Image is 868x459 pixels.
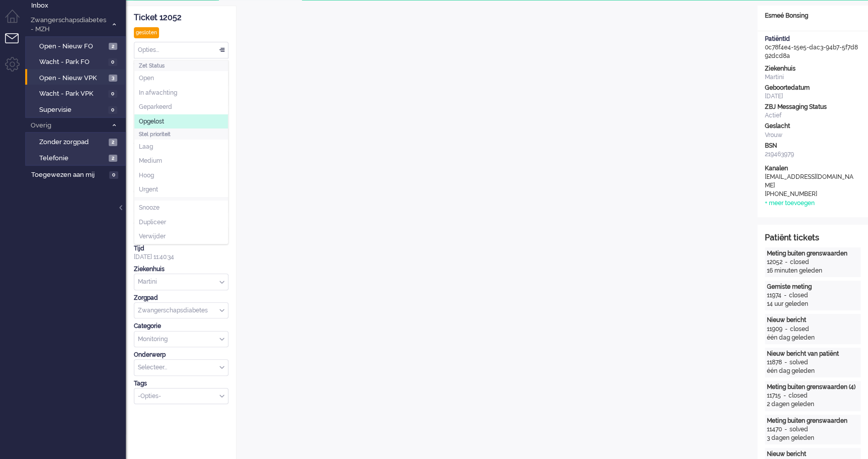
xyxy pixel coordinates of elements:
[782,258,790,267] div: -
[765,150,860,159] div: 219463979
[765,142,860,150] div: BSN
[134,229,228,244] li: Verwijder
[765,103,860,111] div: ZBJ Messaging Status
[767,358,782,367] div: 11878
[134,294,228,302] div: Zorgpad
[134,168,228,183] li: Hoog
[767,249,858,258] div: Meting buiten grenswaarden
[767,334,858,342] div: één dag geleden
[139,117,164,126] span: Opgelost
[29,121,107,130] span: Overig
[765,35,860,43] div: PatiëntId
[788,391,808,400] div: closed
[765,84,860,92] div: Geboortedatum
[767,350,858,358] div: Nieuw bericht van patiënt
[767,391,781,400] div: 11715
[139,62,165,69] span: Zet Status
[39,89,106,99] span: Wacht - Park VPK
[767,283,858,291] div: Gemiste meting
[790,358,808,367] div: solved
[134,182,228,197] li: Urgent
[108,90,117,98] span: 0
[29,56,125,67] a: Wacht - Park FO 0
[4,4,501,22] body: Rich Text Area. Press ALT-0 for help.
[29,88,125,99] a: Wacht - Park VPK 0
[31,170,106,180] span: Toegewezen aan mij
[134,140,228,197] ul: Stel prioriteit
[134,114,228,129] li: Opgelost
[134,60,228,129] li: Zet Status
[139,185,158,194] span: Urgent
[767,325,782,334] div: 11909
[134,128,228,197] li: Stel prioriteit
[767,417,858,425] div: Meting buiten grenswaarden
[765,64,860,73] div: Ziekenhuis
[139,157,162,165] span: Medium
[134,27,159,38] div: gesloten
[782,325,790,334] div: -
[767,450,858,458] div: Nieuw bericht
[134,215,228,230] li: Dupliceer
[139,232,166,241] span: Verwijder
[767,367,858,375] div: één dag geleden
[134,244,228,253] div: Tijd
[29,152,125,163] a: Telefonie 2
[134,201,228,215] li: Snooze
[767,300,858,308] div: 14 uur geleden
[134,140,228,154] li: Laag
[134,86,228,100] li: In afwachting
[5,57,28,80] li: Admin menu
[765,164,860,173] div: Kanalen
[765,173,855,190] div: [EMAIL_ADDRESS][DOMAIN_NAME]
[29,104,125,115] a: Supervisie 0
[139,204,160,212] span: Snooze
[109,75,117,82] span: 3
[29,72,125,83] a: Open - Nieuw VPK 3
[782,358,790,367] div: -
[139,218,166,227] span: Dupliceer
[139,171,154,180] span: Hoog
[782,425,790,434] div: -
[767,434,858,442] div: 3 dagen geleden
[139,89,177,97] span: In afwachting
[39,138,106,147] span: Zonder zorgpad
[109,155,117,162] span: 2
[765,111,860,120] div: Actief
[5,10,28,32] li: Dashboard menu
[139,143,153,151] span: Laag
[781,291,789,300] div: -
[134,388,228,405] div: Select Tags
[134,265,228,274] div: Ziekenhuis
[789,291,808,300] div: closed
[765,190,855,199] div: [PHONE_NUMBER]
[790,325,809,334] div: closed
[139,103,172,111] span: Geparkeerd
[757,35,868,60] div: 0c78f4e4-15e5-dac3-94b7-5f7d892dcd8a
[134,154,228,168] li: Medium
[139,74,154,83] span: Open
[39,74,106,83] span: Open - Nieuw VPK
[765,199,815,208] div: + meer toevoegen
[765,232,860,244] div: Patiënt tickets
[109,139,117,146] span: 2
[134,71,228,128] ul: Zet Status
[29,136,125,147] a: Zonder zorgpad 2
[767,400,858,409] div: 2 dagen geleden
[767,383,858,391] div: Meting buiten grenswaarden (4)
[31,1,126,11] span: Inbox
[29,40,125,51] a: Open - Nieuw FO 2
[767,316,858,324] div: Nieuw bericht
[767,425,782,434] div: 11470
[109,43,117,50] span: 2
[134,379,228,388] div: Tags
[765,92,860,101] div: [DATE]
[39,154,106,163] span: Telefonie
[134,351,228,359] div: Onderwerp
[109,171,118,179] span: 0
[39,42,106,51] span: Open - Nieuw FO
[134,100,228,114] li: Geparkeerd
[757,12,868,20] div: Esmeé Bonsing
[767,267,858,275] div: 16 minuten geleden
[39,105,106,115] span: Supervisie
[134,322,228,331] div: Categorie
